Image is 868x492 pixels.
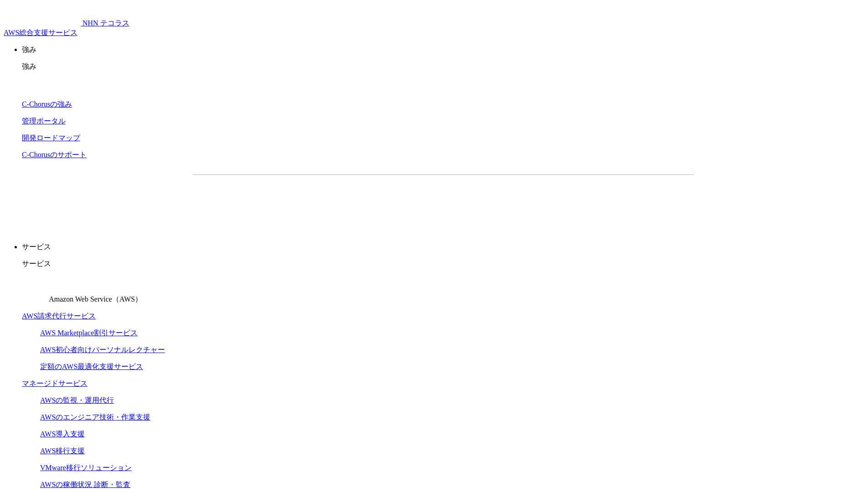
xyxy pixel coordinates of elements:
[40,430,85,438] a: AWS導入支援
[4,4,81,26] img: AWS総合支援サービス C-Chorus
[22,117,66,125] a: 管理ポータル
[40,396,114,404] a: AWSの監視・運用代行
[40,363,143,370] a: 定額のAWS最適化支援サービス
[292,190,439,212] a: 資料を請求する
[40,346,165,354] a: AWS初心者向けパーソナルレクチャー
[40,447,85,455] a: AWS移行支援
[4,19,129,36] a: AWS総合支援サービス C-Chorus NHN テコラスAWS総合支援サービス
[22,276,47,302] img: Amazon Web Service（AWS）
[448,190,595,212] a: まずは相談する
[22,379,87,387] a: マネージドサービス
[49,295,142,303] span: Amazon Web Service（AWS）
[22,134,80,142] a: 開発ロードマップ
[22,259,864,269] p: サービス
[40,481,130,488] a: AWSの稼働状況 診断・監査
[22,242,864,252] p: サービス
[22,312,96,320] a: AWS請求代行サービス
[40,413,150,421] a: AWSのエンジニア技術・作業支援
[40,464,132,471] a: VMware移行ソリューション
[40,329,138,337] a: AWS Marketplace割引サービス
[22,100,72,108] a: C-Chorusの強み
[22,45,864,55] p: 強み
[22,151,87,159] a: C-Chorusのサポート
[22,62,864,72] p: 強み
